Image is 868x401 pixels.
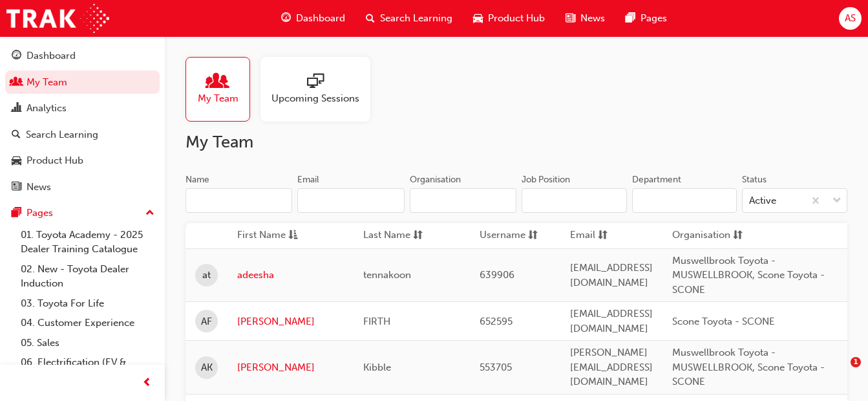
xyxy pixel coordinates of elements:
span: Last Name [363,228,410,244]
span: Organisation [672,228,730,244]
div: Analytics [26,101,67,116]
span: pages-icon [626,10,635,27]
span: Dashboard [296,11,345,26]
span: car-icon [12,155,21,167]
span: up-icon [145,205,154,222]
span: Email [570,228,595,244]
a: 01. Toyota Academy - 2025 Dealer Training Catalogue [16,225,160,259]
span: 1 [851,357,861,367]
span: AF [201,314,212,329]
span: Muswellbrook Toyota - MUSWELLBROOK, Scone Toyota - SCONE [672,255,825,296]
span: sorting-icon [733,228,743,244]
button: First Nameasc-icon [237,228,308,244]
div: Dashboard [26,49,76,63]
span: Scone Toyota - SCONE [672,316,775,327]
span: [EMAIL_ADDRESS][DOMAIN_NAME] [570,308,653,334]
span: [PERSON_NAME][EMAIL_ADDRESS][DOMAIN_NAME] [570,347,653,387]
a: search-iconSearch Learning [355,5,463,32]
div: Organisation [410,173,461,186]
input: Organisation [410,188,516,213]
span: Search Learning [380,11,452,26]
div: Product Hub [26,153,83,168]
div: Active [749,193,776,208]
span: sorting-icon [528,228,538,244]
img: Trak [6,4,109,33]
span: sorting-icon [598,228,608,244]
span: news-icon [566,10,575,27]
input: Job Position [522,188,627,213]
button: DashboardMy TeamAnalyticsSearch LearningProduct HubNews [5,41,160,201]
a: Upcoming Sessions [260,57,381,122]
span: Pages [640,11,667,26]
input: Email [297,188,404,213]
a: news-iconNews [555,5,615,32]
span: sorting-icon [413,228,423,244]
div: Search Learning [26,127,98,142]
a: 05. Sales [16,333,160,353]
a: Search Learning [5,123,160,147]
button: Pages [5,201,160,225]
div: Name [185,173,209,186]
span: FIRTH [363,316,390,327]
button: Organisationsorting-icon [672,228,743,244]
div: Job Position [522,173,570,186]
span: down-icon [832,193,842,210]
span: sessionType_ONLINE_URL-icon [307,73,324,91]
div: Email [297,173,319,186]
button: Emailsorting-icon [570,228,641,244]
a: 03. Toyota For Life [16,294,160,314]
div: Status [742,173,767,186]
a: Dashboard [5,44,160,68]
input: Name [185,188,292,213]
button: Usernamesorting-icon [480,228,551,244]
span: tennakoon [363,269,411,281]
a: [PERSON_NAME] [237,314,344,329]
span: First Name [237,228,286,244]
span: 553705 [480,362,512,373]
span: people-icon [209,73,226,91]
span: Muswellbrook Toyota - MUSWELLBROOK, Scone Toyota - SCONE [672,347,825,387]
span: News [580,11,605,26]
span: Kibble [363,362,391,373]
span: Username [480,228,525,244]
span: guage-icon [281,10,291,27]
a: adeesha [237,268,344,283]
a: My Team [185,57,260,122]
a: pages-iconPages [615,5,677,32]
span: people-icon [12,77,21,89]
a: car-iconProduct Hub [463,5,555,32]
h2: My Team [185,132,847,153]
a: My Team [5,70,160,94]
span: news-icon [12,182,21,193]
iframe: Intercom live chat [824,357,855,388]
span: [EMAIL_ADDRESS][DOMAIN_NAME] [570,262,653,288]
a: 02. New - Toyota Dealer Induction [16,259,160,294]
span: prev-icon [142,375,152,391]
a: [PERSON_NAME] [237,360,344,375]
span: My Team [198,91,238,106]
a: 04. Customer Experience [16,313,160,333]
a: Analytics [5,96,160,120]
span: AS [845,11,856,26]
span: search-icon [12,129,21,141]
input: Department [632,188,737,213]
div: News [26,180,51,195]
span: asc-icon [288,228,298,244]
span: Upcoming Sessions [271,91,359,106]
span: guage-icon [12,50,21,62]
span: 652595 [480,316,513,327]
span: at [202,268,211,283]
span: chart-icon [12,103,21,114]
a: Product Hub [5,149,160,173]
span: 639906 [480,269,514,281]
span: Product Hub [488,11,545,26]
span: car-icon [473,10,483,27]
a: News [5,175,160,199]
a: 06. Electrification (EV & Hybrid) [16,352,160,387]
div: Department [632,173,681,186]
div: Pages [26,206,53,221]
a: guage-iconDashboard [271,5,355,32]
button: AS [839,7,862,30]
